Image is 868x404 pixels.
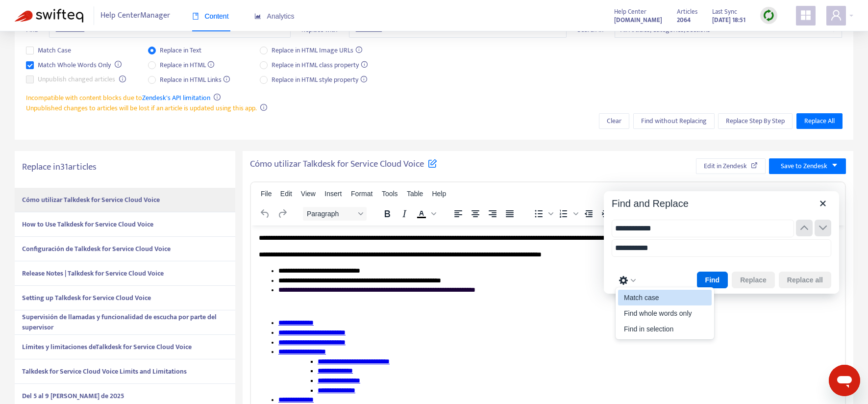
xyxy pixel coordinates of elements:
span: caret-down [831,162,838,169]
span: book [192,13,199,20]
strong: Del 5 al 9 [PERSON_NAME] de 2025 [22,390,124,402]
button: Block Paragraph [303,207,367,221]
iframe: Button to launch messaging window [829,365,860,396]
span: appstore [800,9,812,21]
button: Align right [484,207,501,221]
span: Insert [324,190,342,198]
div: Match case [624,292,692,303]
img: Swifteq [15,9,83,23]
span: Match Case [34,45,75,56]
button: Replace All [796,113,843,129]
span: Help [432,190,446,198]
span: area-chart [254,13,261,20]
button: Preferences [616,274,639,287]
button: Align left [450,207,467,221]
button: Clear [599,113,629,129]
span: Find without Replacing [641,116,707,126]
span: Help Center [614,6,646,17]
span: Table [407,190,423,198]
span: Unpublished changes to articles will be lost if an article is updated using this app. [26,102,257,114]
span: Help Center Manager [100,6,170,25]
span: Articles [677,6,697,17]
span: Replace All [804,116,835,126]
span: Tools [382,190,398,198]
strong: Release Notes | Talkdesk for Service Cloud Voice [22,268,164,279]
button: Previous [796,220,813,236]
strong: 2064 [677,15,691,25]
strong: Supervisión de llamadas y funcionalidad de escucha por parte del supervisor [22,311,217,333]
a: Zendesk's API limitation [142,92,210,103]
strong: Configuración de Talkdesk for Service Cloud Voice [22,243,171,254]
span: Incompatible with content blocks due to [26,92,210,103]
span: info-circle [119,76,126,82]
div: Find whole words only [618,305,712,321]
strong: Cómo utilizar Talkdesk for Service Cloud Voice [22,194,160,205]
button: Redo [274,207,291,221]
strong: [DATE] 18:51 [712,15,745,25]
button: Align center [467,207,484,221]
div: Text color Black [413,207,438,221]
span: File [261,190,272,198]
span: info-circle [214,94,221,101]
div: Find in selection [618,321,712,337]
span: Analytics [254,12,295,20]
button: Find [697,272,728,288]
div: Find whole words only [624,307,692,319]
span: Replace in HTML style property [268,75,371,85]
button: Replace Step By Step [718,113,793,129]
span: info-circle [260,104,267,111]
span: Replace in Text [156,45,205,56]
span: user [830,9,842,21]
button: Justify [501,207,518,221]
span: Last Sync [712,6,737,17]
button: Save to Zendeskcaret-down [769,158,846,174]
h5: Cómo utilizar Talkdesk for Service Cloud Voice [250,158,437,171]
strong: [DOMAIN_NAME] [614,15,662,25]
span: Edit in Zendesk [704,161,747,172]
h5: Replace in 31 articles [22,162,228,173]
span: Match Whole Words Only [34,60,115,71]
a: [DOMAIN_NAME] [614,14,662,25]
strong: Límites y limitaciones deTalkdesk for Service Cloud Voice [22,341,192,353]
strong: Talkdesk for Service Cloud Voice Limits and Limitations [22,366,187,377]
strong: Setting up Talkdesk for Service Cloud Voice [22,292,151,303]
button: Next [815,220,831,236]
div: Match case [618,290,712,305]
button: Find without Replacing [633,113,715,129]
div: Numbered list [555,207,580,221]
span: Unpublish changed articles [34,74,119,85]
span: Save to Zendesk [781,161,827,172]
button: Bold [379,207,396,221]
button: Increase indent [597,207,614,221]
span: Replace in HTML Links [156,75,234,85]
button: Decrease indent [580,207,597,221]
span: View [301,190,316,198]
span: Paragraph [307,210,355,218]
button: Undo [257,207,273,221]
strong: How to Use Talkdesk for Service Cloud Voice [22,219,153,230]
div: Find in selection [624,323,692,335]
span: info-circle [115,61,122,68]
span: Replace Step By Step [726,116,785,126]
span: Replace in HTML class property [268,60,372,71]
div: Bullet list [530,207,555,221]
button: Replace [732,272,775,288]
span: Replace in HTML [156,60,219,71]
span: Edit [280,190,292,198]
button: Italic [396,207,413,221]
button: Edit in Zendesk [696,158,766,174]
span: Content [192,12,229,20]
span: Replace in HTML Image URLs [268,45,366,56]
button: Close [815,195,831,212]
img: sync.dc5367851b00ba804db3.png [763,9,775,22]
span: Clear [607,116,621,126]
button: Replace all [779,272,831,288]
span: Format [351,190,372,198]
